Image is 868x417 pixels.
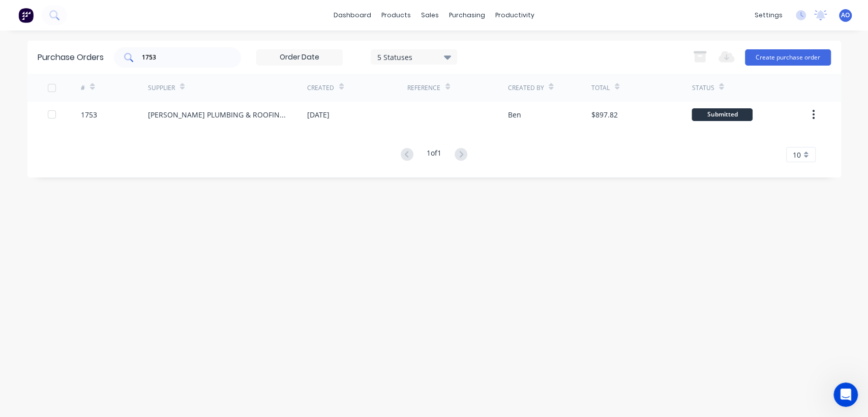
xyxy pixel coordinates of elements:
div: purchasing [444,8,490,23]
div: 1753 [81,109,97,120]
div: $897.82 [591,109,618,120]
div: Supplier [148,83,175,93]
input: Order Date [257,50,342,65]
div: productivity [490,8,540,23]
div: settings [750,8,788,23]
div: Ben [507,109,521,120]
a: dashboard [328,8,376,23]
span: 10 [793,150,801,160]
div: sales [416,8,444,23]
iframe: Intercom live chat [833,382,858,407]
div: Created By [507,83,544,93]
div: products [376,8,416,23]
div: 5 Statuses [377,51,450,62]
div: # [81,83,85,93]
div: Submitted [692,108,753,121]
img: Factory [18,8,34,23]
input: Search purchase orders... [141,52,225,63]
div: 1 of 1 [427,147,441,162]
div: Created [307,83,334,93]
span: AO [841,11,850,20]
div: Total [591,83,610,93]
div: [PERSON_NAME] PLUMBING & ROOFING PRO [148,109,287,120]
button: Create purchase order [745,49,831,66]
div: Purchase Orders [38,51,104,64]
div: [DATE] [307,109,330,120]
div: Status [692,83,714,93]
div: Reference [407,83,440,93]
